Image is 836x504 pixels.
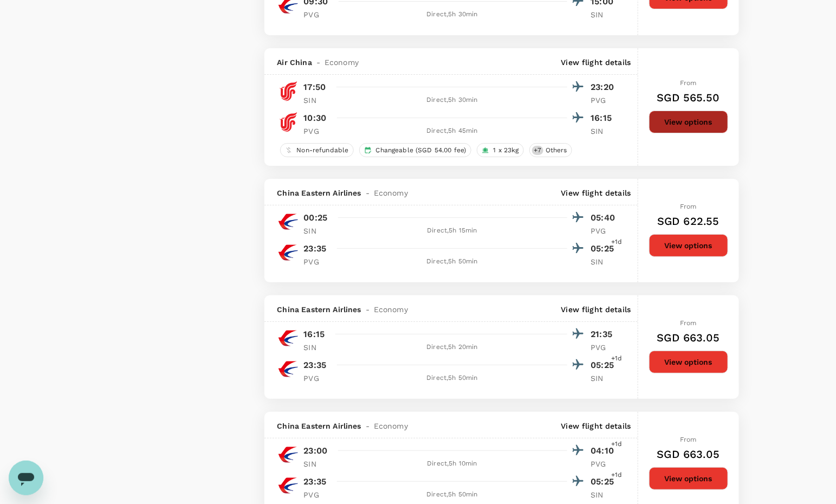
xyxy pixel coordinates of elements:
button: View options [649,467,728,490]
h6: SGD 663.05 [657,329,720,346]
span: - [361,188,374,198]
p: 21:35 [591,328,618,341]
span: Air China [277,57,312,68]
p: PVG [304,9,331,20]
span: Others [541,146,572,155]
span: Economy [374,304,408,315]
p: PVG [304,256,331,267]
span: China Eastern Airlines [277,421,361,431]
p: SIN [591,126,618,137]
p: PVG [304,126,331,137]
span: Economy [374,421,408,431]
p: View flight details [561,421,631,431]
span: +1d [611,237,622,248]
p: 05:40 [591,211,618,224]
p: View flight details [561,188,631,198]
img: MU [277,211,299,232]
div: Non-refundable [280,143,354,157]
div: Direct , 5h 50min [338,256,567,267]
p: PVG [591,95,618,106]
span: - [361,421,374,431]
div: Direct , 5h 50min [338,373,567,384]
span: +1d [611,470,622,481]
p: SIN [304,225,331,236]
p: 05:25 [591,475,618,488]
p: SIN [591,489,618,500]
p: PVG [304,489,331,500]
div: Direct , 5h 50min [338,489,567,500]
div: Direct , 5h 15min [338,225,567,236]
button: View options [649,351,728,373]
span: +1d [611,439,622,450]
p: 23:35 [304,359,327,372]
img: MU [277,242,299,263]
p: PVG [304,373,331,384]
p: SIN [304,458,331,469]
p: 17:50 [304,81,326,94]
p: SIN [591,9,618,20]
p: 23:35 [304,242,327,255]
span: + 7 [532,146,543,155]
span: Economy [325,57,359,68]
p: 10:30 [304,112,327,125]
span: +1d [611,353,622,364]
span: From [680,319,697,327]
span: Non-refundable [293,146,353,155]
img: CA [277,111,299,133]
p: SIN [591,373,618,384]
span: - [312,57,325,68]
h6: SGD 565.50 [657,89,720,106]
h6: SGD 622.55 [657,212,720,230]
p: 23:20 [591,81,618,94]
img: MU [277,444,299,466]
p: 23:00 [304,444,328,457]
h6: SGD 663.05 [657,445,720,463]
span: Economy [374,188,408,198]
p: 05:25 [591,242,618,255]
span: From [680,436,697,443]
span: From [680,203,697,210]
div: Direct , 5h 30min [338,95,567,106]
div: 1 x 23kg [477,143,524,157]
div: Direct , 5h 20min [338,342,567,353]
p: View flight details [561,57,631,68]
button: View options [649,234,728,257]
span: Changeable (SGD 54.00 fee) [372,146,471,155]
p: 16:15 [304,328,325,341]
span: China Eastern Airlines [277,188,361,198]
p: View flight details [561,304,631,315]
p: SIN [304,95,331,106]
span: China Eastern Airlines [277,304,361,315]
p: 00:25 [304,211,328,224]
p: SIN [591,256,618,267]
img: MU [277,475,299,496]
p: 16:15 [591,112,618,125]
p: PVG [591,458,618,469]
p: 04:10 [591,444,618,457]
p: SIN [304,342,331,353]
button: View options [649,111,728,133]
span: From [680,79,697,87]
div: Direct , 5h 45min [338,126,567,137]
span: 1 x 23kg [489,146,523,155]
p: PVG [591,342,618,353]
img: MU [277,358,299,380]
iframe: Button to launch messaging window [9,461,43,495]
p: 23:35 [304,475,327,488]
div: Changeable (SGD 54.00 fee) [359,143,471,157]
p: PVG [591,225,618,236]
span: - [361,304,374,315]
p: 05:25 [591,359,618,372]
div: Direct , 5h 30min [338,9,567,20]
img: MU [277,327,299,349]
div: Direct , 5h 10min [338,458,567,469]
img: CA [277,80,299,102]
div: +7Others [529,143,572,157]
